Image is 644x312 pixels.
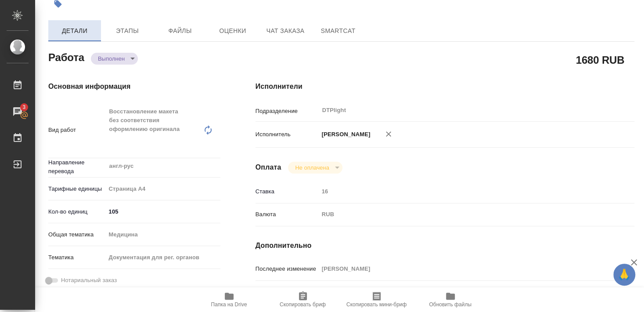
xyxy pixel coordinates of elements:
[255,240,634,251] h4: Дополнительно
[106,181,220,196] div: Страница А4
[255,107,319,116] p: Подразделение
[429,301,471,308] span: Обновить файлы
[48,253,106,262] p: Тематика
[95,55,127,62] button: Выполнен
[319,207,603,222] div: RUB
[255,187,319,196] p: Ставка
[159,25,201,36] span: Файлы
[2,101,33,123] a: 3
[414,287,487,312] button: Обновить файлы
[106,25,148,36] span: Этапы
[255,265,319,273] p: Последнее изменение
[346,301,407,308] span: Скопировать мини-бриф
[280,301,326,308] span: Скопировать бриф
[613,264,635,286] button: 🙏
[48,230,106,239] p: Общая тематика
[211,301,247,308] span: Папка на Drive
[192,287,266,312] button: Папка на Drive
[319,262,603,275] input: Пустое поле
[106,227,220,242] div: Медицина
[255,130,319,139] p: Исполнитель
[48,185,106,193] p: Тарифные единицы
[106,250,220,265] div: Документация для рег. органов
[340,287,414,312] button: Скопировать мини-бриф
[54,25,96,36] span: Детали
[576,52,624,67] h2: 1680 RUB
[48,49,84,65] h2: Работа
[255,162,281,173] h4: Оплата
[61,276,117,285] span: Нотариальный заказ
[48,126,106,134] p: Вид работ
[319,185,603,198] input: Пустое поле
[212,25,254,36] span: Оценки
[317,25,359,36] span: SmartCat
[617,265,632,284] span: 🙏
[48,158,106,176] p: Направление перевода
[91,53,138,65] div: Выполнен
[106,205,220,218] input: ✎ Введи что-нибудь
[319,130,371,139] p: [PERSON_NAME]
[48,81,220,92] h4: Основная информация
[266,287,340,312] button: Скопировать бриф
[17,103,31,112] span: 3
[292,164,331,171] button: Не оплачена
[255,81,634,92] h4: Исполнители
[48,207,106,216] p: Кол-во единиц
[288,162,342,174] div: Выполнен
[379,124,398,144] button: Удалить исполнителя
[264,25,306,36] span: Чат заказа
[255,210,319,219] p: Валюта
